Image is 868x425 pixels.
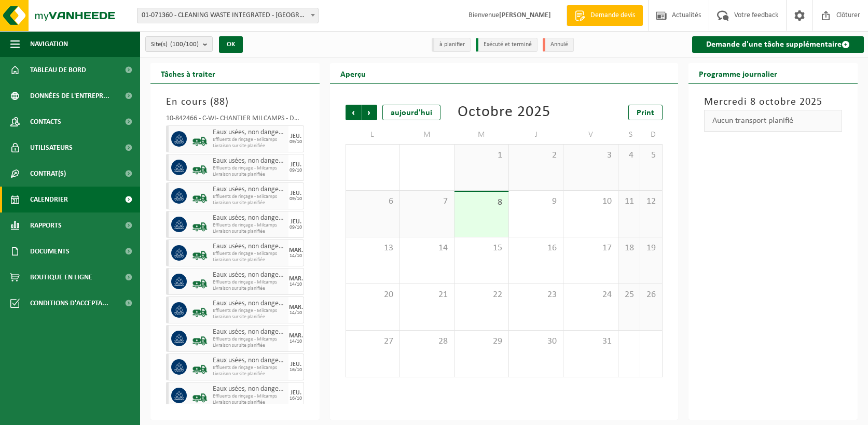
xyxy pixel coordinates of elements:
span: Contacts [30,109,61,135]
div: Octobre 2025 [458,105,550,120]
td: S [618,125,641,144]
span: 88 [214,97,225,107]
span: Précédent [346,105,361,120]
span: Effluents de rinçage - Milcamps [213,393,286,400]
span: 01-071360 - CLEANING WASTE INTEGRATED - SAINT-GHISLAIN [137,8,319,23]
span: 10 [569,196,612,207]
span: Navigation [30,31,68,57]
div: MAR. [289,276,303,282]
img: BL-LQ-LV [192,359,208,375]
span: 19 [645,243,657,254]
span: 16 [514,243,558,254]
img: BL-LQ-LV [192,160,208,175]
button: OK [219,36,243,53]
span: 4 [624,150,635,161]
img: BL-LQ-LV [192,274,208,289]
img: BL-LQ-LV [192,302,208,318]
span: Eaux usées, non dangereux [213,300,286,308]
div: 09/10 [290,225,302,230]
span: Effluents de rinçage - Milcamps [213,308,286,314]
span: 28 [405,336,449,347]
span: 3 [569,150,612,161]
td: M [454,125,509,144]
td: M [400,125,454,144]
div: 14/10 [290,310,302,316]
span: Documents [30,238,70,264]
div: Aucun transport planifié [704,110,842,132]
div: MAR. [289,304,303,310]
span: Eaux usées, non dangereux [213,186,286,194]
span: 22 [460,289,503,301]
span: 01-071360 - CLEANING WASTE INTEGRATED - SAINT-GHISLAIN [137,8,318,23]
img: BL-LQ-LV [192,188,208,204]
span: 14 [405,243,449,254]
div: 09/10 [290,139,302,145]
span: Contrat(s) [30,161,66,187]
span: Boutique en ligne [30,264,92,290]
button: Site(s)(100/100) [145,36,213,52]
li: Exécuté et terminé [476,38,538,52]
a: Demande d'une tâche supplémentaire [692,36,864,53]
span: Eaux usées, non dangereux [213,271,286,279]
span: 2 [514,150,558,161]
span: Tableau de bord [30,57,86,83]
span: Livraison sur site planifiée [213,371,286,377]
span: Livraison sur site planifiée [213,172,286,178]
span: Effluents de rinçage - Milcamps [213,165,286,172]
div: MAR. [289,247,303,253]
span: Effluents de rinçage - Milcamps [213,251,286,257]
span: Livraison sur site planifiée [213,200,286,206]
span: 1 [460,150,503,161]
h3: Mercredi 8 octobre 2025 [704,94,842,110]
img: BL-LQ-LV [192,245,208,261]
div: MAR. [289,333,303,339]
span: Eaux usées, non dangereux [213,328,286,336]
span: 6 [351,196,394,207]
span: Livraison sur site planifiée [213,229,286,235]
span: Effluents de rinçage - Milcamps [213,194,286,200]
span: 24 [569,289,612,301]
span: Rapports [30,212,62,238]
span: Eaux usées, non dangereux [213,129,286,137]
count: (100/100) [170,41,199,48]
span: Calendrier [30,187,68,212]
div: JEU. [291,133,301,139]
td: J [509,125,563,144]
h2: Programme journalier [688,63,788,83]
span: Eaux usées, non dangereux [213,214,286,222]
span: 25 [624,289,635,301]
a: Print [628,105,663,120]
span: Livraison sur site planifiée [213,143,286,149]
span: 29 [460,336,503,347]
div: 14/10 [290,282,302,287]
a: Demande devis [567,5,643,26]
span: 30 [514,336,558,347]
span: Effluents de rinçage - Milcamps [213,365,286,371]
div: JEU. [291,390,301,396]
div: 09/10 [290,168,302,173]
span: Effluents de rinçage - Milcamps [213,137,286,143]
strong: [PERSON_NAME] [499,11,551,19]
li: Annulé [543,38,574,52]
span: Effluents de rinçage - Milcamps [213,336,286,343]
h3: En cours ( ) [166,94,304,110]
span: 31 [569,336,612,347]
span: 9 [514,196,558,207]
div: aujourd'hui [382,105,440,120]
span: Eaux usées, non dangereux [213,385,286,393]
img: BL-LQ-LV [192,388,208,403]
span: Conditions d'accepta... [30,290,108,316]
span: 20 [351,289,394,301]
div: 09/10 [290,196,302,202]
td: D [640,125,663,144]
span: 11 [624,196,635,207]
span: 21 [405,289,449,301]
td: L [346,125,400,144]
span: Site(s) [151,37,199,52]
span: 23 [514,289,558,301]
span: Print [637,109,654,117]
img: BL-LQ-LV [192,331,208,346]
div: JEU. [291,361,301,367]
span: Effluents de rinçage - Milcamps [213,222,286,229]
div: 10-842466 - C-WI- CHANTIER MILCAMPS - DOUR [166,115,304,125]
